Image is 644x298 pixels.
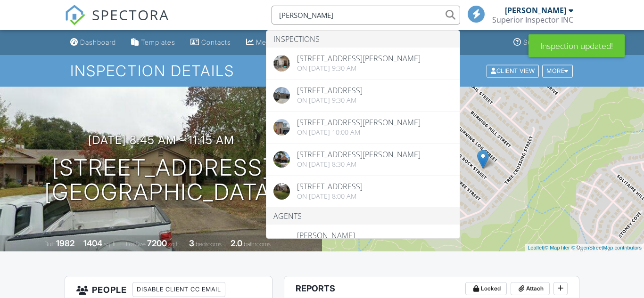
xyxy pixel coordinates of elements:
[272,6,460,24] input: Search everything...
[266,176,460,207] a: [STREET_ADDRESS] On [DATE] 8:00 am
[187,34,235,51] a: Contacts
[88,134,234,146] h3: [DATE] 8:45 am - 11:15 am
[542,64,573,77] div: More
[297,55,421,62] div: [STREET_ADDRESS][PERSON_NAME]
[266,208,460,225] li: Agents
[492,15,573,24] div: Superior Inspector INC
[189,238,194,248] div: 3
[147,238,167,248] div: 7200
[256,38,281,46] div: Metrics
[266,31,460,48] li: Inspections
[231,238,242,248] div: 2.0
[273,183,290,200] img: cover.jpg
[297,97,363,104] div: On [DATE] 9:30 am
[44,241,55,248] span: Built
[141,38,175,46] div: Templates
[505,6,566,15] div: [PERSON_NAME]
[297,232,453,239] div: [PERSON_NAME]
[126,241,146,248] span: Lot Size
[528,245,543,250] a: Leaflet
[545,245,570,250] a: © MapTiler
[104,241,117,248] span: sq. ft.
[80,38,116,46] div: Dashboard
[528,34,625,57] div: Inspection updated!
[66,34,120,51] a: Dashboard
[297,119,421,126] div: [STREET_ADDRESS][PERSON_NAME]
[510,34,578,51] a: Support Center
[127,34,179,51] a: Templates
[297,193,363,200] div: On [DATE] 8:00 am
[196,241,222,248] span: bedrooms
[242,34,284,51] a: Metrics
[297,64,421,72] div: On [DATE] 9:30 am
[273,151,290,168] img: cover.jpg
[70,63,573,79] h1: Inspection Details
[487,64,539,77] div: Client View
[273,55,290,72] img: cover.jpg
[273,87,290,104] img: cover.jpg
[65,5,85,25] img: The Best Home Inspection Software - Spectora
[297,161,421,168] div: On [DATE] 8:30 am
[297,183,363,190] div: [STREET_ADDRESS]
[244,241,271,248] span: bathrooms
[297,151,421,158] div: [STREET_ADDRESS][PERSON_NAME]
[65,13,169,32] a: SPECTORA
[132,282,225,297] div: Disable Client CC Email
[523,38,574,46] div: Support Center
[83,238,102,248] div: 1404
[266,225,460,272] a: [PERSON_NAME]
[273,119,290,136] img: cover.jpg
[266,80,460,111] a: [STREET_ADDRESS] On [DATE] 9:30 am
[297,87,363,94] div: [STREET_ADDRESS]
[525,244,644,252] div: |
[266,144,460,175] a: [STREET_ADDRESS][PERSON_NAME] On [DATE] 8:30 am
[266,112,460,143] a: [STREET_ADDRESS][PERSON_NAME] On [DATE] 10:00 am
[297,129,421,136] div: On [DATE] 10:00 am
[486,67,541,74] a: Client View
[44,155,278,205] h1: [STREET_ADDRESS] [GEOGRAPHIC_DATA]
[168,241,180,248] span: sq.ft.
[92,5,169,24] span: SPECTORA
[266,48,460,79] a: [STREET_ADDRESS][PERSON_NAME] On [DATE] 9:30 am
[571,245,642,250] a: © OpenStreetMap contributors
[201,38,231,46] div: Contacts
[56,238,74,248] div: 1982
